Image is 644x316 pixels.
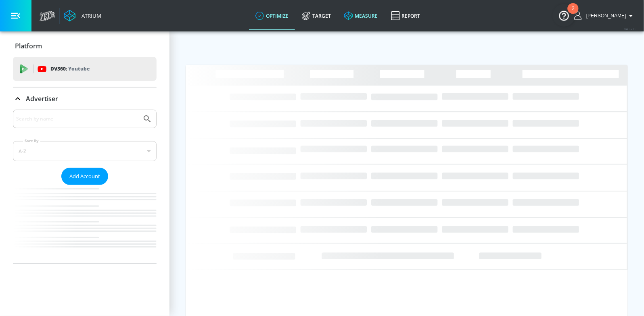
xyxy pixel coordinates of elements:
[295,1,338,30] a: Target
[338,1,385,30] a: measure
[385,1,427,30] a: Report
[13,87,157,110] div: Advertiser
[572,8,575,19] div: 2
[249,1,295,30] a: optimize
[13,141,157,161] div: A-Z
[26,94,58,103] p: Advertiser
[625,27,636,31] span: v 4.32.0
[69,172,100,181] span: Add Account
[13,57,157,81] div: DV360: Youtube
[23,138,40,143] label: Sort By
[574,11,636,21] button: [PERSON_NAME]
[16,114,138,124] input: Search by name
[15,42,42,50] p: Platform
[50,64,90,73] p: DV360:
[553,4,575,27] button: Open Resource Center, 2 new notifications
[13,110,157,263] div: Advertiser
[61,168,108,185] button: Add Account
[583,13,626,19] span: login as: sarah.grindle@zefr.com
[68,64,90,73] p: Youtube
[64,10,101,22] a: Atrium
[78,12,101,19] div: Atrium
[13,185,157,263] nav: list of Advertiser
[13,35,157,57] div: Platform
